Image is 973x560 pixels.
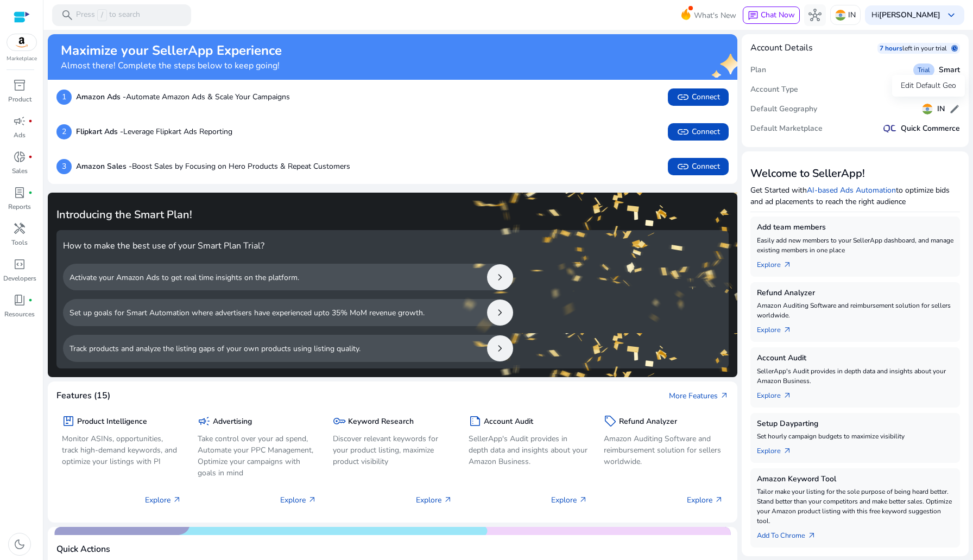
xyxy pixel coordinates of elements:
[757,301,953,320] p: Amazon Auditing Software and reimbursement solution for sellers worldwide.
[835,10,846,21] img: in.svg
[677,160,720,173] span: Connect
[76,126,123,137] b: Flipkart Ads -
[13,150,26,163] span: donut_small
[757,386,800,401] a: Explorearrow_outward
[804,4,826,26] button: hub
[4,309,35,319] p: Resources
[757,419,953,429] h5: Setup Dayparting
[757,487,953,526] p: Tailor make your listing for the sole purpose of being heard better. Stand better than your compe...
[13,222,26,235] span: handyman
[198,415,211,428] span: campaign
[76,92,126,102] b: Amazon Ads -
[783,326,792,334] span: arrow_outward
[77,417,147,427] h5: Product Intelligence
[63,241,722,251] h4: How to make the best use of your Smart Plan Trial?
[28,190,33,195] span: fiber_manual_record
[783,260,792,269] span: arrow_outward
[677,160,690,173] span: link
[883,125,896,132] img: QC-logo.svg
[677,91,690,104] span: link
[715,495,723,504] span: arrow_outward
[69,272,299,283] p: Activate your Amazon Ads to get real time insights on the platform.
[750,85,798,94] h5: Account Type
[76,161,350,172] p: Boost Sales by Focusing on Hero Products & Repeat Customers
[750,184,960,207] p: Get Started with to optimize bids and ad placements to reach the right audience
[62,415,75,428] span: package
[97,9,107,21] span: /
[604,415,617,428] span: sell
[880,44,902,53] p: 7 hours
[13,258,26,271] span: code_blocks
[69,343,361,354] p: Track products and analyze the listing gaps of your own products using listing quality.
[13,114,26,128] span: campaign
[848,5,856,24] p: IN
[3,273,36,283] p: Developers
[783,391,792,400] span: arrow_outward
[333,415,346,428] span: key
[668,123,729,141] button: linkConnect
[918,66,930,74] span: Trial
[11,238,28,247] p: Tools
[807,185,896,195] a: AI-based Ads Automation
[677,91,720,104] span: Connect
[13,79,26,92] span: inventory_2
[7,55,37,63] p: Marketplace
[7,34,36,50] img: amazon.svg
[949,104,960,114] span: edit
[494,271,507,284] span: chevron_right
[783,447,792,455] span: arrow_outward
[757,354,953,363] h5: Account Audit
[750,124,823,133] h5: Default Marketplace
[901,124,960,133] h5: Quick Commerce
[677,125,720,138] span: Connect
[677,125,690,138] span: link
[668,88,729,106] button: linkConnect
[76,126,232,137] p: Leverage Flipkart Ads Reporting
[145,494,181,506] p: Explore
[469,433,588,467] p: SellerApp's Audit provides in depth data and insights about your Amazon Business.
[761,10,795,20] span: Chat Now
[494,306,507,319] span: chevron_right
[469,415,482,428] span: summarize
[76,91,290,103] p: Automate Amazon Ads & Scale Your Campaigns
[669,390,729,402] a: More Featuresarrow_outward
[871,11,940,19] p: Hi
[61,43,282,59] h2: Maximize your SellerApp Experience
[879,10,940,20] b: [PERSON_NAME]
[28,119,33,123] span: fiber_manual_record
[56,208,729,226] h3: Introducing the Smart Plan!
[61,61,282,71] h4: Almost there! Complete the steps below to keep going!
[902,44,951,53] p: left in your trial
[750,167,960,180] h3: Welcome to SellerApp!
[687,494,723,506] p: Explore
[757,289,953,298] h5: Refund Analyzer
[937,105,945,114] h5: IN
[494,342,507,355] span: chevron_right
[416,494,452,506] p: Explore
[757,366,953,386] p: SellerApp's Audit provides in depth data and insights about your Amazon Business.
[757,236,953,255] p: Easily add new members to your SellerApp dashboard, and manage existing members in one place
[951,45,958,52] span: schedule
[56,544,110,555] h4: Quick Actions
[750,66,766,75] h5: Plan
[808,9,822,22] span: hub
[173,495,181,504] span: arrow_outward
[807,531,816,540] span: arrow_outward
[308,495,317,504] span: arrow_outward
[69,307,425,319] p: Set up goals for Smart Automation where advertisers have experienced upto 35% MoM revenue growth.
[619,417,677,427] h5: Refund Analyzer
[750,105,817,114] h5: Default Geography
[28,298,33,302] span: fiber_manual_record
[757,320,800,335] a: Explorearrow_outward
[28,155,33,159] span: fiber_manual_record
[892,75,965,97] div: Edit Default Geo
[551,494,587,506] p: Explore
[757,431,953,441] p: Set hourly campaign budgets to maximize visibility
[922,104,933,114] img: in.svg
[444,495,452,504] span: arrow_outward
[198,433,317,479] p: Take control over your ad spend, Automate your PPC Management, Optimize your campaigns with goals...
[56,159,72,174] p: 3
[604,433,723,467] p: Amazon Auditing Software and reimbursement solution for sellers worldwide.
[61,9,74,22] span: search
[668,158,729,175] button: linkConnect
